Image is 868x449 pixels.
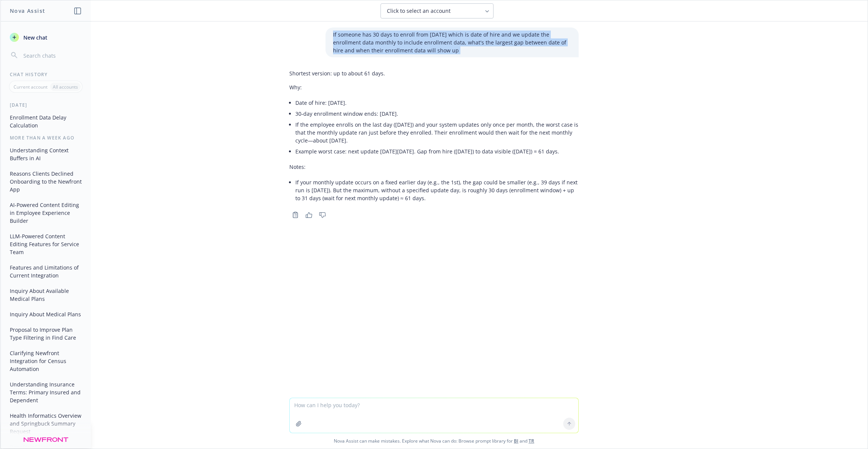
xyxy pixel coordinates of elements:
li: Date of hire: [DATE]. [295,97,579,108]
button: Inquiry About Available Medical Plans [7,285,85,305]
p: Why: [289,83,579,91]
button: Click to select an account [381,3,494,18]
span: New chat [22,34,47,41]
li: Example worst case: next update [DATE][DATE]. Gap from hire ([DATE]) to data visible ([DATE]) = 6... [295,146,579,157]
button: AI-Powered Content Editing in Employee Experience Builder [7,199,85,227]
input: Search chats [22,50,82,61]
li: 30‑day enrollment window ends: [DATE]. [295,108,579,119]
div: [DATE] [1,102,91,108]
p: Notes: [289,163,579,171]
button: Inquiry About Medical Plans [7,308,85,320]
div: More than a week ago [1,135,91,141]
div: Chat History [1,71,91,78]
button: Features and Limitations of Current Integration [7,261,85,282]
li: If the employee enrolls on the last day ([DATE]) and your system updates only once per month, the... [295,119,579,146]
button: Reasons Clients Declined Onboarding to the Newfront App [7,167,85,196]
button: Proposal to Improve Plan Type Filtering in Find Care [7,323,85,344]
p: All accounts [53,84,78,90]
button: Enrollment Data Delay Calculation [7,111,85,132]
button: New chat [7,31,85,44]
span: Nova Assist can make mistakes. Explore what Nova can do: Browse prompt library for and [3,433,865,449]
li: If your monthly update occurs on a fixed earlier day (e.g., the 1st), the gap could be smaller (e... [295,177,579,204]
p: Shortest version: up to about 61 days. [289,69,579,77]
button: Understanding Insurance Terms: Primary Insured and Dependent [7,378,85,406]
a: TR [529,438,534,444]
button: Health Informatics Overview and Springbuck Summary Request [7,409,85,438]
button: Thumbs down [316,210,329,220]
p: Current account [14,84,47,90]
a: BI [514,438,518,444]
h1: Nova Assist [10,7,45,15]
p: If someone has 30 days to enroll from [DATE] which is date of hire and we update the enrollment d... [333,31,571,54]
button: Clarifying Newfront Integration for Census Automation [7,347,85,375]
span: Click to select an account [387,7,451,15]
button: Understanding Context Buffers in AI [7,144,85,164]
svg: Copy to clipboard [292,211,299,218]
button: LLM-Powered Content Editing Features for Service Team [7,230,85,258]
